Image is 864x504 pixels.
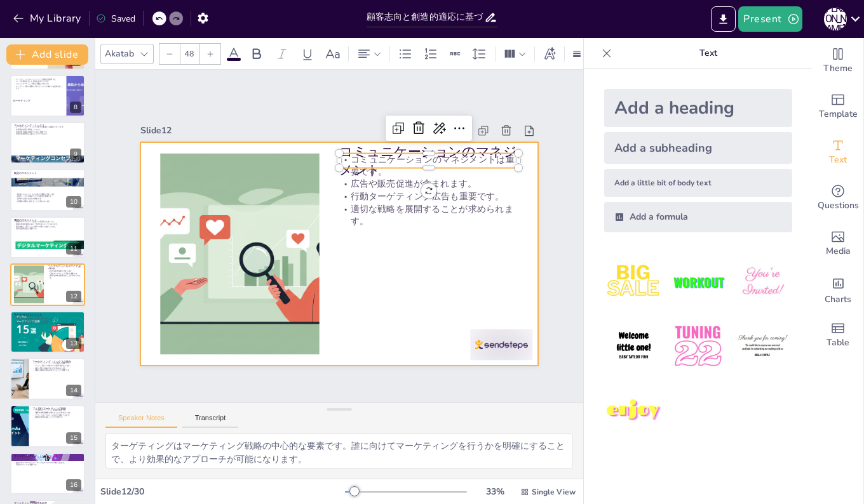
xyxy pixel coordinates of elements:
p: 製品ミックスや製品ラインの概念が重要です。 [15,195,83,197]
p: 独自のアイデアやクリエイティブなアプローチが求められます。 [14,461,81,464]
p: 製品のマネジメント [14,171,81,175]
p: マーケティング・ミックス [14,124,81,128]
div: Column Count [501,44,529,64]
div: 9 [70,149,81,160]
p: マーケティングはサイエンスとアートの両面があります。 [14,457,81,460]
span: Table [827,336,849,350]
p: マーケティング・ミックスの統合 [32,360,81,364]
div: 8 [70,102,81,113]
div: Add a heading [604,89,792,127]
p: 成功に繋がる組み合わせが求められます。 [32,367,81,369]
p: 競合他社より安いことは唯一の条件ではありません。 [14,225,81,228]
div: 15 [66,432,81,444]
p: Text [617,38,800,69]
div: 10 [66,196,81,208]
p: コミュニケーション方法を明確にできます。 [14,83,63,85]
p: プッシュ型とプル型の2つの基本形があります。 [32,364,81,367]
p: 競争力を高めるための戦略です。 [15,197,83,200]
p: 消費者の期待に応えることが求められます。 [15,199,83,202]
div: 33 % [480,486,510,498]
div: 15 [10,405,85,447]
p: 市場での競争力を高めることができます。 [14,133,81,136]
div: 11 [66,243,81,255]
div: Slide 12 [140,124,401,136]
p: ブランドロイヤルティの向上が期待できます。 [32,414,81,417]
span: Questions [818,199,859,213]
div: 12 [66,291,81,302]
div: Add text boxes [813,129,863,175]
div: Get real-time input from your audience [813,175,863,221]
div: Saved [96,13,135,25]
p: マーケティング・ミックスの統合が重要です。 [32,362,81,365]
p: 広告や販売促進が含まれます。 [339,178,518,190]
p: チャネルのマネジメントは重要です。 [14,315,81,317]
input: Insert title [367,8,485,27]
p: マーケティング・ミックスは4つの要素から構成されています。 [14,126,81,129]
p: 効果的な戦略を構築するために重要です。 [14,131,81,133]
div: 13 [66,338,81,349]
div: Add a subheading [604,132,792,164]
div: Akatab [102,45,137,62]
p: 広告や販売促進が含まれます。 [48,270,81,273]
img: 6.jpeg [733,317,792,376]
div: 14 [66,385,81,396]
img: 2.jpeg [668,253,727,312]
button: Add slide [6,44,88,65]
p: プル型のマーケティング戦略が重要です。 [32,409,81,412]
span: Theme [823,62,853,76]
p: コミュニケーションのマネジメントは重要です。 [339,153,518,178]
p: データ分析や市場調査が重要です。 [14,459,81,461]
p: メーカーは流通経路を確保することが重要です。 [14,320,81,322]
p: 適切な戦略を展開することが求められます。 [339,202,518,227]
p: 戦略を効果的に組み合わせることが重要です。 [32,369,81,372]
div: https://cdn.sendsteps.com/images/logo/sendsteps_logo_white.pnghttps://cdn.sendsteps.com/images/lo... [10,169,85,211]
div: Add a little bit of body text [604,169,792,197]
p: コミュニケーションのマネジメント [339,142,518,179]
img: 7.jpeg [604,381,663,441]
button: Present [738,6,802,32]
p: 最適な流通経路を確保するための戦略です。 [14,322,81,324]
p: 価格は市場や顧客に応じて変更されることがあります。 [14,223,81,225]
img: 4.jpeg [604,317,663,376]
textarea: コミュニケーションのマネジメントは、顧客との関係を築くための重要な要素です。適切な戦略を用いることで、より良い関係を構築できます。 広告や販売促進は、製品やサービスを顧客に伝えるための手段です。... [105,434,573,468]
p: 価格のマネジメント [14,218,81,222]
img: 5.jpeg [668,317,727,376]
p: 消費者の購買動機を高めることが求められます。 [32,412,81,414]
div: https://cdn.sendsteps.com/images/logo/sendsteps_logo_white.pnghttps://cdn.sendsteps.com/images/lo... [10,75,85,117]
div: Change the overall theme [813,38,863,84]
button: Transcript [182,414,239,428]
div: 16 [10,453,85,494]
div: Add a table [813,312,863,358]
img: 3.jpeg [733,253,792,312]
p: 各要素は相互に関連しています。 [14,129,81,131]
span: Single View [532,487,576,497]
p: チャネルのマネジメント [14,312,81,316]
p: 行動ターゲティング広告も重要です。 [339,190,518,202]
span: Media [826,244,851,258]
p: ニーズや嗜好に合った製品を設計できます。 [14,80,63,83]
div: https://cdn.sendsteps.com/images/logo/sendsteps_logo_white.pnghttps://cdn.sendsteps.com/images/lo... [10,216,85,258]
p: 製品のマネジメントには多くの要素が含まれます。 [15,192,83,195]
p: 適切な価格設定が重要です。 [14,228,81,230]
div: Border settings [570,44,584,64]
p: 行動ターゲティング広告も重要です。 [48,272,81,275]
div: Add a formula [604,202,792,232]
span: Template [819,107,858,121]
button: Speaker Notes [105,414,177,428]
div: [PERSON_NAME] [824,8,847,30]
div: Slide 12 / 30 [100,486,345,498]
span: Text [829,153,847,167]
p: コミュニケーションのマネジメントは重要です。 [48,265,81,270]
button: My Library [10,8,86,29]
div: https://cdn.sendsteps.com/images/logo/sendsteps_logo_white.pnghttps://cdn.sendsteps.com/images/lo... [10,122,85,164]
p: 長期的な関係を築くことが可能です。 [32,416,81,419]
div: Add ready made slides [813,84,863,129]
p: ターゲット以外の顧客に対するリスクを考慮する必要があります。 [14,85,63,90]
img: 1.jpeg [604,253,663,312]
div: 16 [66,479,81,491]
p: 両者のバランスが重要です。 [14,464,81,467]
div: https://cdn.sendsteps.com/images/logo/sendsteps_logo_white.pnghttps://cdn.sendsteps.com/images/lo... [10,311,85,353]
button: Export to PowerPoint [711,6,736,32]
p: 価格のマネジメントには多くの要素が含まれます。 [14,221,81,223]
p: プル型のマーケティング戦略 [32,407,81,411]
